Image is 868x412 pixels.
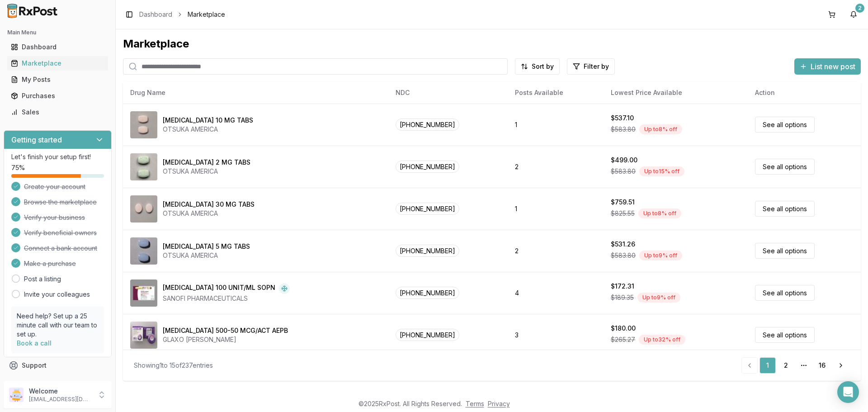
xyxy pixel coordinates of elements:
a: Post a listing [24,275,61,284]
div: Marketplace [123,37,861,51]
a: See all options [755,327,815,343]
div: $180.00 [611,324,636,333]
div: $499.00 [611,156,637,165]
img: RxPost Logo [4,4,61,18]
div: [MEDICAL_DATA] 2 MG TABS [163,158,250,167]
div: [MEDICAL_DATA] 5 MG TABS [163,242,250,251]
span: [PHONE_NUMBER] [396,245,459,257]
span: Marketplace [188,10,225,19]
img: User avatar [9,388,24,402]
div: [MEDICAL_DATA] 30 MG TABS [163,200,255,209]
div: Up to 15 % off [639,166,684,176]
div: $537.10 [611,114,634,123]
td: 2 [508,146,604,188]
span: [PHONE_NUMBER] [396,118,459,131]
a: Purchases [7,88,108,104]
td: 4 [508,272,604,314]
img: Admelog SoloStar 100 UNIT/ML SOPN [130,279,157,307]
a: Privacy [488,400,510,407]
h3: Getting started [11,134,62,145]
td: 3 [508,314,604,356]
button: Purchases [4,89,112,103]
p: Welcome [29,387,92,396]
div: OTSUKA AMERICA [163,125,253,134]
div: Up to 9 % off [639,251,682,260]
a: List new post [794,63,861,72]
div: My Posts [11,75,104,84]
button: List new post [794,58,861,75]
div: 2 [855,4,864,13]
span: Filter by [584,62,609,71]
div: Dashboard [11,43,104,52]
th: Posts Available [508,82,604,104]
a: My Posts [7,71,108,88]
th: Lowest Price Available [604,82,748,104]
button: Sort by [515,58,560,75]
div: OTSUKA AMERICA [163,251,250,260]
span: Verify beneficial owners [24,228,97,237]
div: OTSUKA AMERICA [163,209,255,218]
div: Up to 8 % off [638,208,681,218]
a: See all options [755,117,815,133]
img: Abilify 10 MG TABS [130,111,157,138]
span: $583.80 [611,251,636,260]
button: Support [4,357,112,374]
span: $825.55 [611,209,635,218]
a: Dashboard [7,39,108,55]
div: [MEDICAL_DATA] 10 MG TABS [163,116,253,125]
div: $172.31 [611,282,634,291]
th: Drug Name [123,82,388,104]
div: Up to 8 % off [639,124,682,134]
img: Abilify 30 MG TABS [130,195,157,223]
img: Advair Diskus 500-50 MCG/ACT AEPB [130,322,157,349]
span: Sort by [532,62,554,71]
div: SANOFI PHARMACEUTICALS [163,294,290,303]
a: See all options [755,243,815,259]
a: Dashboard [139,10,172,19]
button: Marketplace [4,56,112,71]
span: Connect a bank account [24,244,97,253]
nav: pagination [741,357,850,374]
a: See all options [755,285,815,301]
a: See all options [755,201,815,217]
span: $189.35 [611,293,634,302]
div: $531.26 [611,240,635,249]
a: Go to next page [832,357,850,374]
span: $583.80 [611,125,636,134]
p: Need help? Set up a 25 minute call with our team to set up. [17,312,99,339]
span: $583.80 [611,167,636,176]
button: My Posts [4,72,112,87]
th: NDC [388,82,508,104]
span: [PHONE_NUMBER] [396,203,459,215]
p: Let's finish your setup first! [11,152,104,161]
div: $759.51 [611,198,635,207]
div: Up to 32 % off [639,335,685,345]
div: Up to 9 % off [637,293,680,303]
td: 1 [508,188,604,230]
a: Sales [7,104,108,120]
img: Abilify 5 MG TABS [130,237,157,265]
div: [MEDICAL_DATA] 100 UNIT/ML SOPN [163,283,275,294]
span: Verify your business [24,213,85,222]
a: See all options [755,159,815,175]
button: Dashboard [4,40,112,54]
button: Feedback [4,374,112,390]
span: Feedback [22,377,52,386]
a: Book a call [17,339,52,347]
span: [PHONE_NUMBER] [396,329,459,341]
span: Make a purchase [24,259,76,268]
h2: Main Menu [7,29,108,36]
span: Create your account [24,182,85,191]
nav: breadcrumb [139,10,225,19]
td: 2 [508,230,604,272]
div: OTSUKA AMERICA [163,167,250,176]
button: Sales [4,105,112,119]
a: 2 [778,357,794,374]
td: 1 [508,104,604,146]
p: [EMAIL_ADDRESS][DOMAIN_NAME] [29,396,92,403]
span: $265.27 [611,335,635,344]
div: Marketplace [11,59,104,68]
a: Terms [466,400,484,407]
div: [MEDICAL_DATA] 500-50 MCG/ACT AEPB [163,326,288,335]
span: Browse the marketplace [24,198,97,207]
